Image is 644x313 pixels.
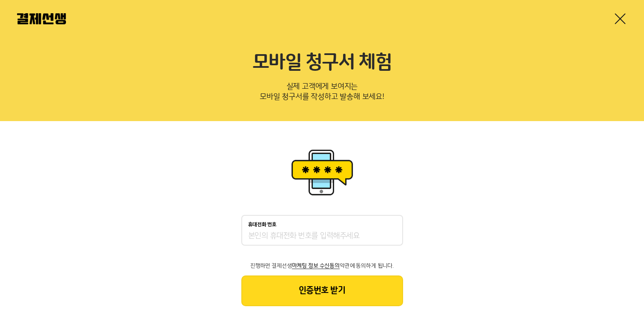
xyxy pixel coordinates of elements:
p: 휴대전화 번호 [248,222,277,228]
button: 인증번호 받기 [241,275,403,306]
h2: 모바일 청구서 체험 [17,51,627,74]
img: 결제선생 [17,13,66,24]
span: 마케팅 정보 수신동의 [292,263,340,269]
input: 휴대전화 번호 [248,231,396,241]
p: 실제 고객에게 보여지는 모바일 청구서를 작성하고 발송해 보세요! [17,79,627,107]
p: 진행하면 결제선생 약관에 동의하게 됩니다. [241,263,403,269]
img: 휴대폰인증 이미지 [288,147,356,198]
